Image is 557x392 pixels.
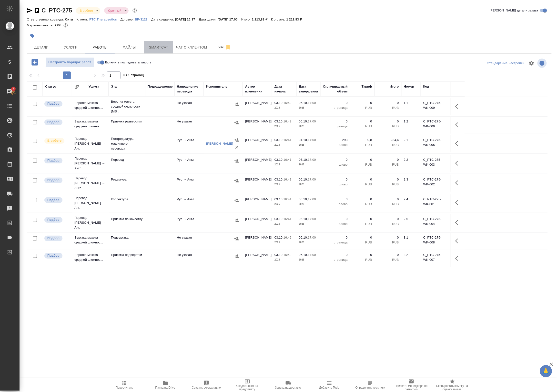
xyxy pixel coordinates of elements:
p: В работе [47,138,61,143]
p: ВР-3122 [135,18,151,21]
p: RUB [377,257,399,262]
div: В работе [76,7,100,14]
div: Услуга [89,84,99,89]
p: 04.10, [299,138,308,142]
p: страница [323,124,348,129]
p: RUB [353,142,372,147]
p: Верстка макета средней сложности (MS ... [111,99,143,114]
button: Назначить [233,119,240,126]
p: [DATE] 17:00 [218,18,241,21]
td: C_PTC-275-WK-008 [421,233,450,250]
button: Папка на Drive [145,378,186,392]
p: 2025 [274,162,294,167]
p: 2025 [274,105,294,110]
p: 0 [353,101,372,105]
span: Smartcat [147,44,170,50]
td: [PERSON_NAME] [243,250,272,267]
p: RUB [377,124,399,129]
button: 234.40 RUB; [62,22,69,29]
div: 1.1 [404,101,418,105]
div: 2.2 [404,157,418,162]
p: Подбор [47,101,60,106]
p: 16:42 [284,236,292,239]
span: Чат с клиентом [176,44,207,50]
div: Код [423,84,429,89]
p: RUB [353,124,372,129]
p: слово [323,182,348,187]
span: Добавить Todo [319,386,339,390]
p: Дата сдачи: [199,18,218,21]
p: RUB [377,105,399,110]
span: Файлы [118,44,141,50]
button: Срочный [107,9,123,13]
td: C_PTC-275-WK-004 [421,214,450,231]
div: Тариф [362,84,372,89]
span: Папка на Drive [155,386,175,390]
p: 0 [377,119,399,124]
p: 06.10, [299,197,308,201]
p: 2025 [274,257,294,262]
p: 0 [323,197,348,202]
p: 2025 [274,221,294,226]
p: 1 213,83 ₽ [286,18,306,21]
p: 0 [353,197,372,202]
div: 2.5 [404,217,418,221]
p: 0 [353,177,372,182]
td: C_PTC-275-WK-003 [421,155,450,172]
button: Заявка на доставку [268,378,309,392]
p: 16:42 [284,101,292,105]
p: 2025 [299,182,318,187]
p: 17:00 [308,236,316,239]
p: Подбор [47,236,60,241]
p: 16:42 [284,253,292,257]
td: Перевод [PERSON_NAME] → Англ [72,193,109,213]
td: Рус → Англ [174,155,204,172]
div: Автор изменения [245,84,270,94]
p: Приемка подверстки [111,252,143,257]
p: Приёмка по качеству [111,217,143,221]
div: Дата начала [274,84,294,94]
p: Подбор [47,253,60,258]
p: 0 [353,119,372,124]
p: 2025 [299,202,318,207]
p: 0 [377,252,399,257]
div: Можно подбирать исполнителей [44,177,70,184]
p: [DATE] 16:37 [175,18,199,21]
div: Можно подбирать исполнителей [44,101,70,107]
button: Здесь прячутся важные кнопки [452,157,464,169]
td: [PERSON_NAME] [243,233,272,250]
td: Верстка макета средней сложнос... [72,250,109,267]
a: [PERSON_NAME] [206,142,233,145]
p: 0 [353,252,372,257]
div: Направление перевода [177,84,201,94]
span: Скопировать ссылку на оценку заказа [435,384,470,391]
p: Дата создания: [151,18,175,21]
button: Добавить Todo [309,378,350,392]
div: Итого [390,84,399,89]
p: Клиент: [77,18,89,21]
td: Перевод [PERSON_NAME] → Англ [72,213,109,232]
button: Добавить работу [28,57,41,67]
p: RUB [377,182,399,187]
p: слово [323,221,348,226]
td: [PERSON_NAME] [243,98,272,115]
p: Ответственная команда: [27,18,65,21]
p: 1 213,83 ₽ [252,18,271,21]
p: 03.10, [274,101,284,105]
td: Верстка макета средней сложнос... [72,98,109,115]
p: 17:00 [308,217,316,221]
p: 2025 [299,162,318,167]
p: слово [323,202,348,207]
span: Услуги [59,44,82,50]
p: Подбор [47,217,60,222]
div: Можно подбирать исполнителей [44,235,70,242]
p: 2025 [299,105,318,110]
span: Работы [88,44,112,50]
p: 16:41 [284,197,292,201]
a: ВР-3122 [135,17,151,21]
p: 03.10, [274,197,284,201]
p: 0 [323,119,348,124]
p: RUB [353,221,372,226]
p: Договор: [121,18,135,21]
svg: Отписаться [225,44,231,50]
